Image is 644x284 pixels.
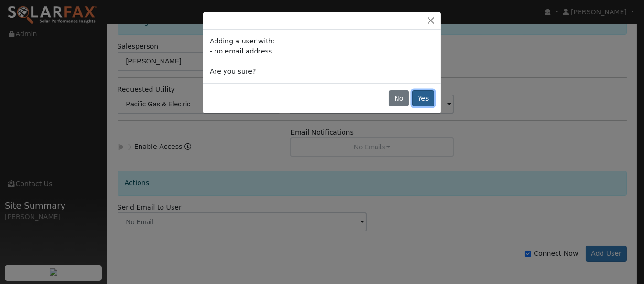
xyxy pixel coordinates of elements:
[389,90,409,106] button: No
[210,67,256,75] span: Are you sure?
[412,90,434,106] button: Yes
[210,47,272,55] span: - no email address
[210,37,275,45] span: Adding a user with:
[424,16,438,26] button: Close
